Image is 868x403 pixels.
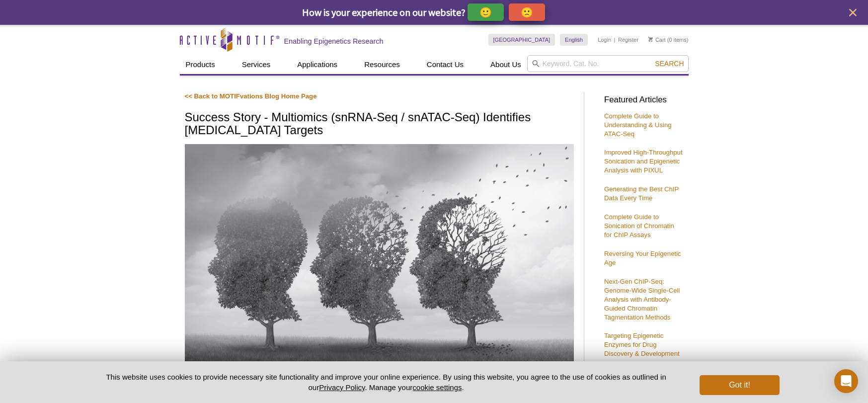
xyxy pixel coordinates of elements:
[604,112,672,138] a: Complete Guide to Understanding & Using ATAC-Seq
[598,36,611,43] a: Login
[604,149,683,174] a: Improved High-Throughput Sonication and Epigenetic Analysis with PIXUL
[604,185,679,202] a: Generating the Best ChIP Data Every Time
[604,332,680,357] a: Targeting Epigenetic Enzymes for Drug Discovery & Development
[648,34,689,46] li: (0 items)
[236,55,277,74] a: Services
[185,92,317,100] a: << Back to MOTIFvations Blog Home Page
[655,60,684,68] span: Search
[604,278,680,321] a: Next-Gen ChIP-Seq: Genome-Wide Single-Cell Analysis with Antibody-Guided Chromatin Tagmentation M...
[847,6,859,19] button: close
[521,6,533,18] p: 🙁
[488,34,555,46] a: [GEOGRAPHIC_DATA]
[479,6,492,18] p: 🙂
[648,36,666,43] a: Cart
[180,55,221,74] a: Products
[421,55,470,74] a: Contact Us
[284,37,384,46] h2: Enabling Epigenetics Research
[319,383,365,392] a: Privacy Policy
[700,375,779,395] button: Got it!
[484,55,527,74] a: About Us
[614,34,616,46] li: |
[834,369,858,393] div: Open Intercom Messenger
[302,6,466,18] span: How is your experience on our website?
[291,55,343,74] a: Applications
[185,144,574,378] img: Trees losing leaves
[412,383,462,392] button: cookie settings
[89,372,684,393] p: This website uses cookies to provide necessary site functionality and improve your online experie...
[648,37,653,42] img: Your Cart
[604,250,681,266] a: Reversing Your Epigenetic Age
[527,55,689,72] input: Keyword, Cat. No.
[358,55,406,74] a: Resources
[652,59,687,68] button: Search
[560,34,588,46] a: English
[185,111,574,138] h1: Success Story - Multiomics (snRNA-Seq / snATAC-Seq) Identifies [MEDICAL_DATA] Targets
[618,36,638,43] a: Register
[604,96,684,104] h3: Featured Articles
[604,213,674,239] a: Complete Guide to Sonication of Chromatin for ChIP Assays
